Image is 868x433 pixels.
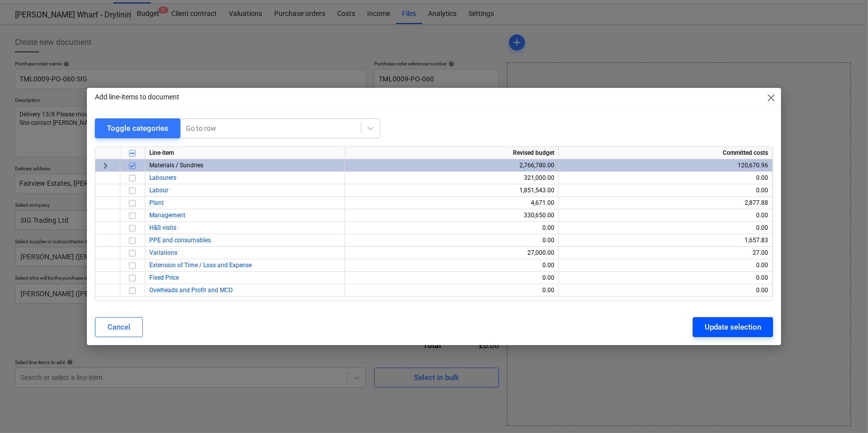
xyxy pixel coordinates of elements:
[563,159,768,172] div: 120,670.96
[349,272,554,284] div: 0.00
[95,92,179,102] p: Add line-items to document
[563,184,768,197] div: 0.00
[349,172,554,184] div: 321,000.00
[563,197,768,209] div: 2,877.88
[149,212,185,219] a: Management
[563,234,768,247] div: 1,657.83
[349,209,554,222] div: 330,650.00
[107,122,168,135] div: Toggle categories
[765,92,777,104] span: close
[149,249,177,256] a: Variations
[149,262,252,269] a: Extension of Time / Loss and Expense
[107,321,130,334] div: Cancel
[349,197,554,209] div: 4,671.00
[349,284,554,297] div: 0.00
[149,237,211,244] a: PPE and consumables
[149,274,179,281] a: Fixed Price
[149,174,176,181] a: Labourers
[705,321,761,334] div: Update selection
[349,159,554,172] div: 2,766,780.00
[349,184,554,197] div: 1,851,543.00
[818,385,868,433] iframe: Chat Widget
[149,224,176,231] a: H&S visits
[349,247,554,259] div: 27,000.00
[345,147,559,159] div: Revised budget
[95,317,143,337] button: Cancel
[95,118,180,138] button: Toggle categories
[145,147,345,159] div: Line-item
[563,272,768,284] div: 0.00
[563,222,768,234] div: 0.00
[693,317,773,337] button: Update selection
[559,147,773,159] div: Committed costs
[349,234,554,247] div: 0.00
[563,284,768,297] div: 0.00
[149,287,233,294] a: Overheads and Profit and MCD
[99,160,111,172] span: keyboard_arrow_right
[149,187,168,194] a: Labour
[349,222,554,234] div: 0.00
[563,209,768,222] div: 0.00
[149,162,203,169] span: Materials / Sundries
[563,172,768,184] div: 0.00
[563,259,768,272] div: 0.00
[563,247,768,259] div: 27.00
[149,199,164,206] a: Plant
[349,259,554,272] div: 0.00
